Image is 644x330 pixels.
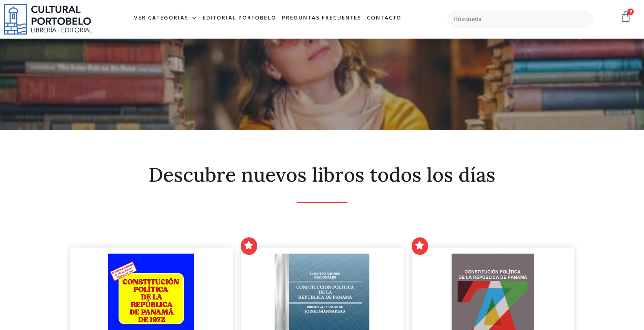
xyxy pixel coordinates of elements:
a: Editorial Portobelo [200,10,279,27]
a: 0 [620,11,631,23]
span: 0 [627,9,634,15]
input: Búsqueda [447,11,593,28]
h2: Descubre nuevos libros todos los días [70,164,574,186]
a: Ver Categorías [131,10,200,27]
a: Contacto [364,10,404,27]
a: Preguntas frecuentes [279,10,364,27]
